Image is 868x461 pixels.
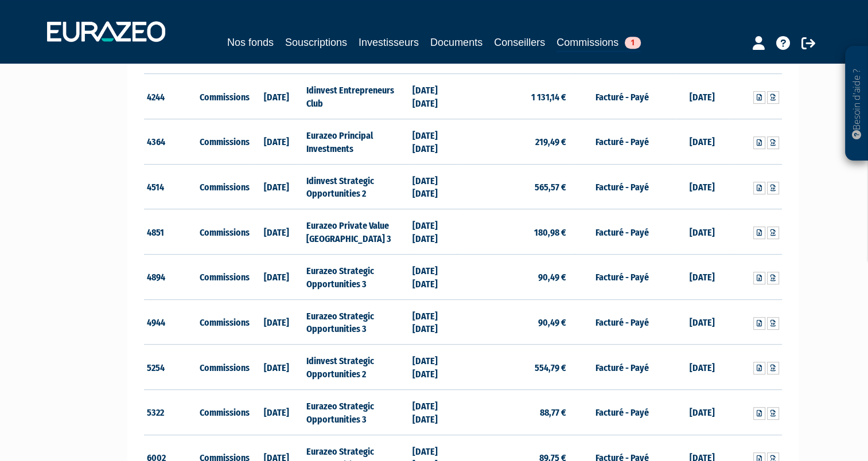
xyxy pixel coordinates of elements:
td: Idinvest Strategic Opportunities 2 [303,345,409,390]
td: 565,57 € [463,164,569,209]
td: 5322 [144,389,197,435]
td: 1 131,14 € [463,74,569,119]
td: [DATE] [250,164,303,209]
td: Commissions [197,209,250,255]
td: [DATE] [675,345,729,390]
td: Facturé - Payé [569,119,675,164]
td: [DATE] [DATE] [410,74,463,119]
td: [DATE] [675,209,729,255]
td: [DATE] [DATE] [410,345,463,390]
td: [DATE] [675,119,729,164]
td: [DATE] [DATE] [410,119,463,164]
td: Facturé - Payé [569,345,675,390]
td: Eurazeo Strategic Opportunities 3 [303,254,409,299]
a: Commissions1 [556,34,641,52]
td: [DATE] [DATE] [410,299,463,345]
td: 4514 [144,164,197,209]
td: [DATE] [250,299,303,345]
td: 4944 [144,299,197,345]
td: [DATE] [250,345,303,390]
img: 1732889491-logotype_eurazeo_blanc_rvb.png [47,21,165,42]
td: Eurazeo Strategic Opportunities 3 [303,299,409,345]
td: Eurazeo Principal Investments [303,119,409,164]
a: Conseillers [494,34,545,50]
a: Souscriptions [285,34,347,50]
td: [DATE] [DATE] [410,164,463,209]
td: Facturé - Payé [569,389,675,435]
td: 219,49 € [463,119,569,164]
td: Facturé - Payé [569,254,675,299]
td: Commissions [197,254,250,299]
a: Documents [430,34,482,50]
td: [DATE] [DATE] [410,389,463,435]
td: Eurazeo Private Value [GEOGRAPHIC_DATA] 3 [303,209,409,255]
td: Facturé - Payé [569,299,675,345]
td: [DATE] [675,254,729,299]
td: 180,98 € [463,209,569,255]
span: 1 [625,37,641,49]
td: [DATE] [250,254,303,299]
td: Idinvest Entrepreneurs Club [303,74,409,119]
td: Facturé - Payé [569,209,675,255]
td: Commissions [197,164,250,209]
td: Commissions [197,119,250,164]
td: [DATE] [DATE] [410,209,463,255]
td: Facturé - Payé [569,74,675,119]
td: 4244 [144,74,197,119]
td: 4851 [144,209,197,255]
td: [DATE] [250,209,303,255]
td: [DATE] [675,299,729,345]
td: [DATE] [250,74,303,119]
td: 4364 [144,119,197,164]
td: 4894 [144,254,197,299]
td: 554,79 € [463,345,569,390]
td: 88,77 € [463,389,569,435]
td: Commissions [197,389,250,435]
a: Nos fonds [227,34,274,50]
td: Facturé - Payé [569,164,675,209]
td: [DATE] [250,119,303,164]
td: [DATE] [250,389,303,435]
td: Commissions [197,299,250,345]
td: 90,49 € [463,299,569,345]
p: Besoin d'aide ? [850,52,863,155]
td: [DATE] [DATE] [410,254,463,299]
td: Commissions [197,74,250,119]
td: [DATE] [675,164,729,209]
td: 5254 [144,345,197,390]
td: Eurazeo Strategic Opportunities 3 [303,389,409,435]
a: Investisseurs [359,34,419,50]
td: Commissions [197,345,250,390]
td: 90,49 € [463,254,569,299]
td: Idinvest Strategic Opportunities 2 [303,164,409,209]
td: [DATE] [675,389,729,435]
td: [DATE] [675,74,729,119]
